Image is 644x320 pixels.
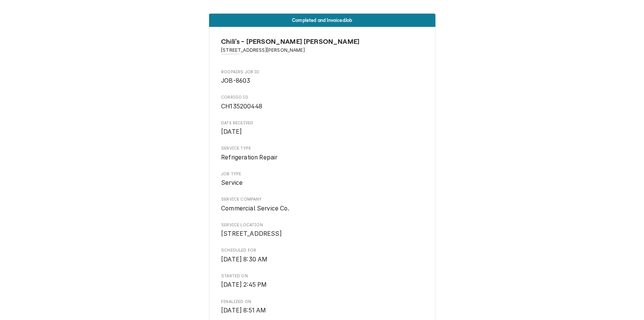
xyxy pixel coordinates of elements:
div: Status [209,14,435,27]
div: Scheduled For [221,247,423,264]
span: Started On [221,280,423,289]
span: Finalized On [221,306,423,315]
span: Job Type [221,171,423,177]
span: Service Type [221,153,423,162]
span: Service Company [221,196,423,203]
span: [DATE] 2:45 PM [221,281,267,288]
span: Corrigo ID [221,102,423,111]
span: Service Type [221,145,423,151]
span: Started On [221,273,423,279]
span: [DATE] 8:30 AM [221,256,267,263]
span: Service [221,179,243,186]
span: Name [221,37,423,47]
span: Service Company [221,204,423,213]
span: [STREET_ADDRESS] [221,230,282,237]
div: Date Received [221,120,423,136]
span: CH135200448 [221,103,262,110]
span: JOB-8603 [221,77,250,84]
div: Roopairs Job ID [221,69,423,85]
span: Roopairs Job ID [221,69,423,75]
div: Job Type [221,171,423,187]
span: Corrigo ID [221,94,423,100]
div: Started On [221,273,423,289]
span: Service Location [221,229,423,238]
div: Service Location [221,222,423,238]
span: Date Received [221,127,423,136]
span: Completed and Invoiced Job [292,18,352,23]
div: Service Type [221,145,423,162]
span: [DATE] 8:51 AM [221,307,266,314]
span: Date Received [221,120,423,126]
span: Address [221,47,423,54]
span: Job Type [221,178,423,187]
span: Scheduled For [221,255,423,264]
span: Scheduled For [221,247,423,254]
div: Corrigo ID [221,94,423,111]
span: Roopairs Job ID [221,76,423,85]
span: Finalized On [221,299,423,305]
div: Service Company [221,196,423,213]
div: Finalized On [221,299,423,315]
div: Client Information [221,37,423,60]
span: Refrigeration Repair [221,154,277,161]
span: [DATE] [221,128,242,135]
span: Commercial Service Co. [221,205,289,212]
span: Service Location [221,222,423,228]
